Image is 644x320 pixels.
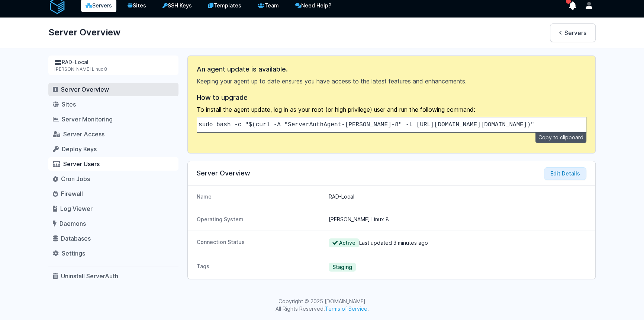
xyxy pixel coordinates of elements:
[535,132,586,143] button: Copy to clipboard
[63,130,104,138] span: Server Access
[48,217,178,230] a: Daemons
[60,205,93,212] span: Log Viewer
[197,263,323,272] dt: Tags
[48,127,178,141] a: Server Access
[63,160,100,168] span: Server Users
[61,190,83,197] span: Firewall
[544,167,586,180] button: Edit Details
[48,187,178,200] a: Firewall
[62,250,85,257] span: Settings
[59,220,86,227] span: Daemons
[48,202,178,215] a: Log Viewer
[61,272,118,280] span: Uninstall ServerAuth
[54,66,173,72] div: [PERSON_NAME] Linux 8
[61,175,90,183] span: Cron Jobs
[48,157,178,171] a: Server Users
[197,216,323,223] dt: Operating System
[62,101,76,108] span: Sites
[197,193,323,200] dt: Name
[197,169,586,178] h3: Server Overview
[329,263,356,272] span: Staging
[48,247,178,260] a: Settings
[329,193,586,200] dd: RAD-Local
[48,23,120,41] h1: Server Overview
[62,115,113,123] span: Server Monitoring
[48,142,178,156] a: Deploy Keys
[325,305,367,312] a: Terms of Service
[329,238,586,247] dd: Last updated 3 minutes ago
[48,113,178,126] a: Server Monitoring
[48,98,178,111] a: Sites
[61,86,109,93] span: Server Overview
[48,232,178,245] a: Databases
[62,145,97,153] span: Deploy Keys
[197,238,323,247] dt: Connection Status
[197,93,586,102] h3: How to upgrade
[329,216,586,223] dd: [PERSON_NAME] Linux 8
[197,77,586,86] p: Keeping your agent up to date ensures you have access to the latest features and enhancements.
[48,269,178,283] a: Uninstall ServerAuth
[54,58,173,66] div: RAD-Local
[199,121,534,128] code: sudo bash -c "$(curl -A "ServerAuthAgent-[PERSON_NAME]-8" -L [URL][DOMAIN_NAME][DOMAIN_NAME])"
[197,65,586,74] h3: An agent update is available.
[48,172,178,186] a: Cron Jobs
[61,235,91,242] span: Databases
[550,23,596,42] a: Servers
[48,83,178,96] a: Server Overview
[197,105,586,114] p: To install the agent update, log in as your root (or high privilege) user and run the following c...
[329,238,359,247] span: Active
